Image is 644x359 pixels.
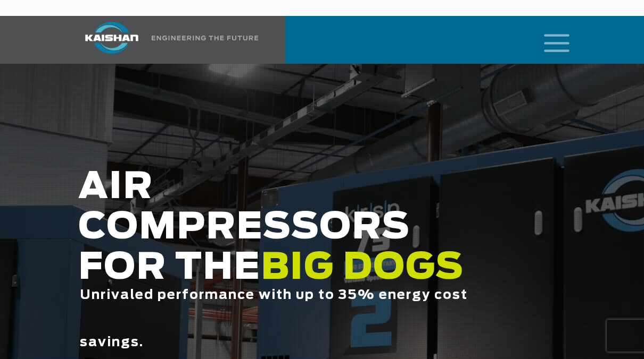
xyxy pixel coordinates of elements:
[261,250,464,286] span: BIG DOGS
[540,31,558,49] a: mobile menu
[80,289,468,349] span: Unrivaled performance with up to 35% energy cost savings.
[72,22,152,54] img: kaishan logo
[72,16,260,64] a: Kaishan USA
[152,36,258,40] img: Engineering the future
